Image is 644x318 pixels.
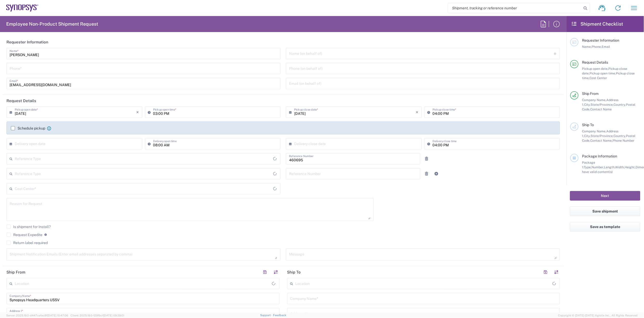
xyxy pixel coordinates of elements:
h2: Ship From [6,270,25,275]
span: [DATE] 10:47:06 [47,314,68,317]
span: Email [602,45,610,49]
span: Country, [614,134,626,138]
label: Is shipment for Install? [6,225,51,229]
span: Contact Name, [591,139,613,142]
label: Schedule pickup [11,126,45,130]
span: Package 1: [582,161,595,169]
h2: Request Details [6,98,36,103]
span: Pickup open time, [590,71,616,75]
span: City, [584,134,591,138]
a: Support [260,314,273,317]
span: Cost Center [590,76,607,80]
h2: Ship To [287,270,301,275]
span: Country, [614,103,626,107]
span: State/Province, [591,134,614,138]
span: Ship To [582,123,594,127]
span: Phone Number [613,139,635,142]
a: Add Reference [433,170,440,177]
a: Feedback [273,314,286,317]
label: Request Expedite [6,233,42,237]
span: Company Name, [582,129,607,133]
h2: Employee Non-Product Shipment Request [6,21,98,27]
span: Name, [582,45,592,49]
span: Ship From [582,92,599,96]
span: Request Details [582,60,608,64]
span: Client: 2025.19.0-129fbcf [71,314,124,317]
button: Next [570,191,640,201]
button: Save as template [570,222,640,232]
span: Phone, [592,45,602,49]
span: Requester Information [582,38,619,42]
label: Return label required [6,241,48,245]
span: Number, [592,165,604,169]
i: × [136,108,139,116]
h2: Shipment Checklist [571,21,623,27]
a: Remove Reference [423,170,430,177]
span: Type, [584,165,592,169]
span: City, [584,103,591,107]
button: Save shipment [570,207,640,216]
span: Pickup open date, [582,67,609,71]
span: Package Information [582,154,617,158]
a: Remove Reference [423,155,430,162]
span: Contact Name [591,107,612,111]
i: × [416,108,419,116]
h2: Requester Information [6,40,48,45]
span: State/Province, [591,103,614,107]
input: Shipment, tracking or reference number [448,3,582,13]
span: Length, [604,165,615,169]
span: Copyright © [DATE]-[DATE] Agistix Inc., All Rights Reserved [558,313,638,318]
span: Server: 2025.19.0-d447cefac8f [6,314,68,317]
span: [DATE] 09:39:01 [103,314,124,317]
span: Height, [625,165,636,169]
span: Company Name, [582,98,607,102]
span: Width, [615,165,625,169]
